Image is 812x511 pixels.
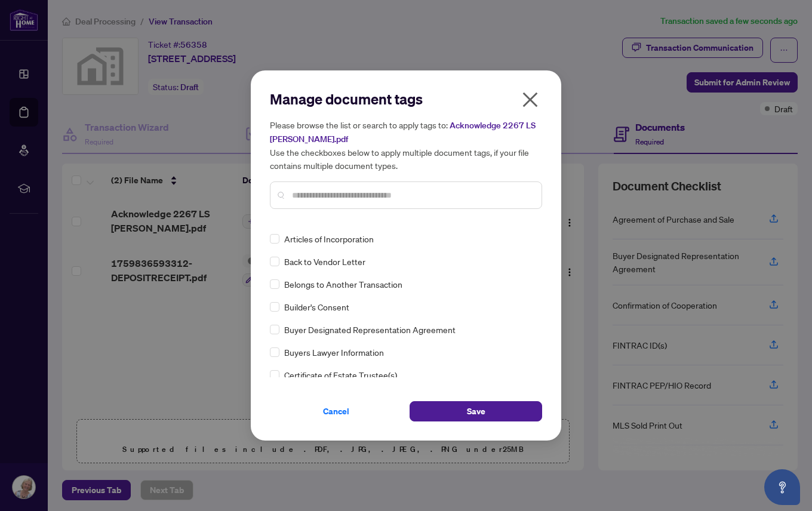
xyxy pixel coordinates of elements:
[284,255,365,268] span: Back to Vendor Letter
[270,118,542,172] h5: Please browse the list or search to apply tags to: Use the checkboxes below to apply multiple doc...
[270,90,542,109] h2: Manage document tags
[764,469,800,505] button: Open asap
[284,368,397,381] span: Certificate of Estate Trustee(s)
[410,401,542,421] button: Save
[284,346,384,359] span: Buyers Lawyer Information
[284,300,349,313] span: Builder's Consent
[467,402,485,421] span: Save
[521,90,540,109] span: close
[284,232,374,245] span: Articles of Incorporation
[323,402,349,421] span: Cancel
[284,323,456,336] span: Buyer Designated Representation Agreement
[270,401,402,421] button: Cancel
[284,278,402,291] span: Belongs to Another Transaction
